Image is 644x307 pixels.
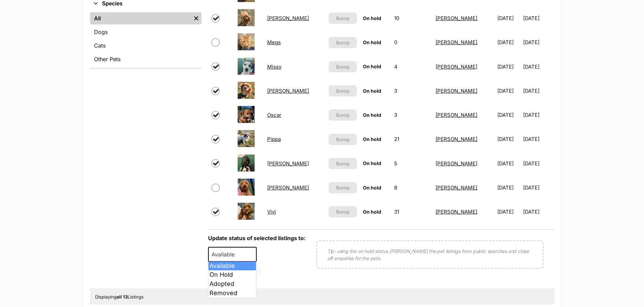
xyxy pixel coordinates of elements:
span: Bump [336,87,350,94]
span: Bump [336,63,350,70]
span: On hold [363,160,381,166]
a: Megs [267,39,281,46]
div: Species [90,11,201,68]
td: [DATE] [523,6,553,30]
button: Bump [329,109,356,121]
span: Bump [336,184,350,191]
td: [DATE] [523,31,553,54]
td: 3 [391,103,432,127]
td: [DATE] [495,31,523,54]
a: Other Pets [90,53,201,65]
a: Oscar [267,112,281,118]
a: [PERSON_NAME] [267,15,309,21]
td: [DATE] [523,152,553,175]
td: 3 [391,79,432,103]
td: 0 [391,31,432,54]
td: [DATE] [495,103,523,127]
label: Update status of selected listings to: [208,235,306,241]
button: Bump [329,158,356,169]
span: Bump [336,208,350,215]
td: [DATE] [523,79,553,103]
td: 21 [391,127,432,151]
p: Tip: using the on hold status [PERSON_NAME] the pet listings from public searches and close off e... [327,248,533,262]
li: Adopted [208,279,256,289]
span: Available [209,250,241,259]
td: [DATE] [495,127,523,151]
button: Bump [329,134,356,145]
td: [DATE] [523,127,553,151]
span: Bump [336,160,350,167]
td: 4 [391,55,432,78]
a: [PERSON_NAME] [436,39,477,46]
a: [PERSON_NAME] [436,184,477,191]
a: [PERSON_NAME] [436,88,477,94]
td: [DATE] [495,79,523,103]
td: [DATE] [523,176,553,199]
a: Cats [90,39,201,52]
span: Available [208,247,257,262]
a: [PERSON_NAME] [436,64,477,70]
a: [PERSON_NAME] [267,184,309,191]
span: On hold [363,112,381,118]
li: On Hold [208,270,256,279]
button: Bump [329,13,356,24]
td: 10 [391,6,432,30]
span: On hold [363,39,381,45]
strong: all 13 [116,294,128,300]
span: On hold [363,185,381,191]
button: Bump [329,85,356,96]
li: Removed [208,289,256,298]
td: [DATE] [523,103,553,127]
button: Bump [329,61,356,72]
a: [PERSON_NAME] [436,160,477,167]
a: All [90,12,191,24]
a: [PERSON_NAME] [436,112,477,118]
td: 31 [391,200,432,223]
td: [DATE] [495,6,523,30]
button: Bump [329,37,356,48]
td: [DATE] [523,55,553,78]
span: Bump [336,136,350,143]
a: [PERSON_NAME] [436,15,477,21]
td: [DATE] [495,176,523,199]
span: Bump [336,111,350,119]
span: Bump [336,15,350,22]
span: On hold [363,88,381,94]
span: On hold [363,209,381,215]
span: On hold [363,64,381,69]
button: Bump [329,182,356,193]
a: Vivi [267,209,276,215]
a: Dogs [90,26,201,38]
td: [DATE] [523,200,553,223]
span: On hold [363,15,381,21]
a: [PERSON_NAME] [436,136,477,142]
a: [PERSON_NAME] [267,88,309,94]
a: [PERSON_NAME] [267,160,309,167]
td: [DATE] [495,152,523,175]
li: Available [208,261,256,271]
a: Remove filter [191,12,201,24]
img: Megs [238,33,255,50]
span: Bump [336,39,350,46]
td: [DATE] [495,200,523,223]
td: [DATE] [495,55,523,78]
span: On hold [363,136,381,142]
a: Missy [267,64,281,70]
a: Pippa [267,136,281,142]
td: 5 [391,152,432,175]
td: 8 [391,176,432,199]
span: Displaying Listings [95,294,144,300]
button: Bump [329,206,356,217]
a: [PERSON_NAME] [436,209,477,215]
